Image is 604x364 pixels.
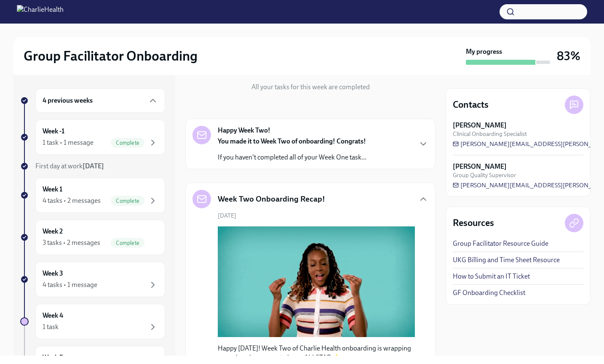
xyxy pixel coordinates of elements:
span: Complete [111,198,144,204]
a: Week 14 tasks • 2 messagesComplete [20,178,165,213]
span: Complete [111,240,144,246]
p: Happy [DATE]! Week Two of Charlie Health onboarding is wrapping up and you've proven to be an ALL... [218,344,415,362]
div: 4 tasks • 1 message [43,280,97,290]
strong: Happy Week Two! [218,126,270,135]
a: Week -11 task • 1 messageComplete [20,120,165,155]
h3: 83% [557,48,580,64]
span: Complete [111,140,144,146]
a: UKG Billing and Time Sheet Resource [453,255,560,265]
h6: 4 previous weeks [43,96,93,105]
h6: Week 3 [43,269,63,278]
div: 1 task • 1 message [43,138,94,147]
a: Group Facilitator Resource Guide [453,239,548,248]
strong: You made it to Week Two of onboarding! Congrats! [218,137,366,145]
strong: [DATE] [83,162,104,170]
a: Week 41 task [20,304,165,339]
a: How to Submit an IT Ticket [453,272,530,281]
h6: Week 2 [43,227,63,236]
h6: Week 1 [43,185,62,194]
img: CharlieHealth [17,5,64,19]
h4: Contacts [453,98,489,111]
div: 1 task [43,322,59,332]
span: First day at work [35,162,104,170]
strong: [PERSON_NAME] [453,162,507,171]
h2: Group Facilitator Onboarding [24,48,198,64]
p: All your tasks for this week are completed [251,82,370,92]
a: First day at work[DATE] [20,162,165,171]
p: If you haven't completed all of your Week One task... [218,153,366,162]
a: Week 23 tasks • 2 messagesComplete [20,220,165,255]
a: Week 34 tasks • 1 message [20,262,165,297]
span: Clinical Onboarding Specialist [453,130,527,138]
div: 3 tasks • 2 messages [43,238,100,247]
h5: Week Two Onboarding Recap! [218,194,325,205]
div: 4 previous weeks [35,88,165,113]
h4: Resources [453,217,494,229]
strong: My progress [466,47,502,56]
h6: Week 4 [43,311,63,320]
h6: Week -1 [43,127,64,136]
h6: Week 5 [43,353,63,362]
div: 4 tasks • 2 messages [43,196,101,205]
a: GF Onboarding Checklist [453,288,525,298]
span: [DATE] [218,212,236,220]
strong: [PERSON_NAME] [453,121,507,130]
span: Group Quality Supervisor [453,171,516,179]
button: Zoom image [218,226,415,337]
